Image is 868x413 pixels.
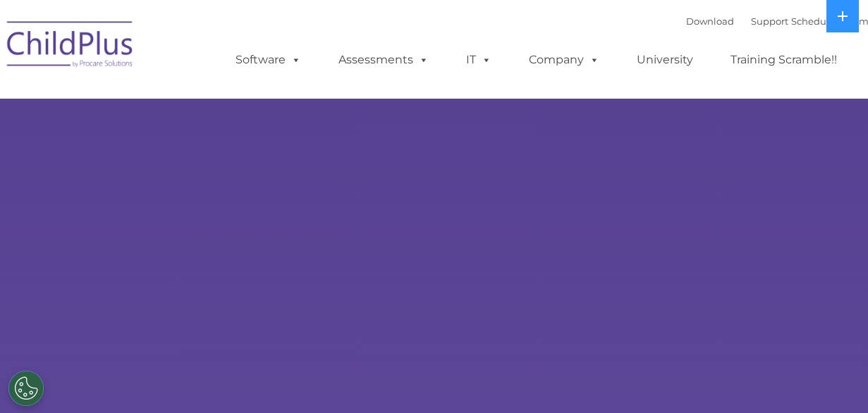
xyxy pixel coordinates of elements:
[221,46,315,74] a: Software
[452,46,506,74] a: IT
[8,371,44,406] button: Cookies Settings
[623,46,707,74] a: University
[716,46,851,74] a: Training Scramble!!
[324,46,443,74] a: Assessments
[751,16,788,27] a: Support
[686,16,734,27] a: Download
[515,46,613,74] a: Company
